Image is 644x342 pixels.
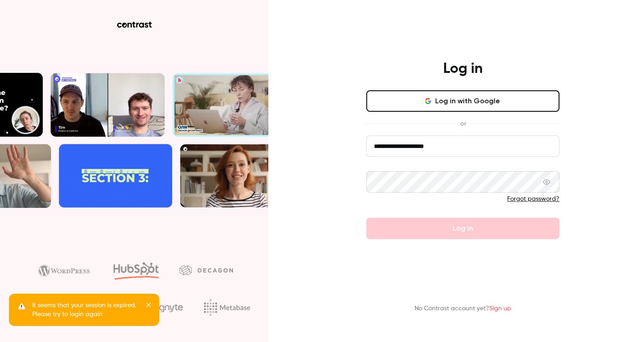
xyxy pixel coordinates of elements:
a: Forgot password? [507,196,559,202]
p: No Contrast account yet? [415,304,511,313]
img: decagon [179,265,233,275]
a: Sign up [489,305,511,312]
button: Log in with Google [366,90,559,112]
h4: Log in [443,60,483,78]
span: or [456,119,470,128]
button: close [146,301,152,312]
p: It seems that your session is expired. Please try to login again [32,301,140,319]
